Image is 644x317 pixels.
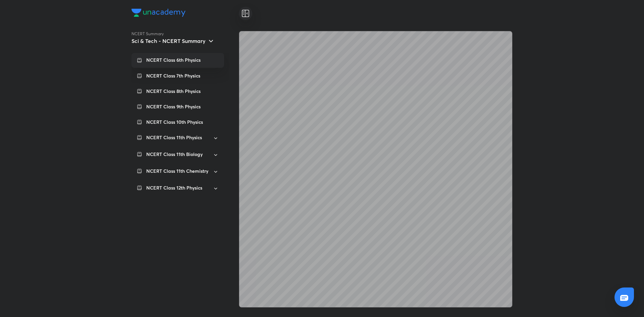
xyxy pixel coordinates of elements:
[146,119,203,125] p: NCERT Class 10th Physics
[146,103,201,110] p: NCERT Class 9th Physics
[146,134,202,141] p: NCERT Class 11th Physics
[131,9,185,17] img: Company Logo
[131,31,239,37] p: NCERT Summary
[146,151,203,158] p: NCERT Class 11th Biology
[146,184,202,191] p: NCERT Class 12th Physics
[146,72,200,79] p: NCERT Class 7th Physics
[146,168,208,174] p: NCERT Class 11th Chemistry
[146,88,201,95] p: NCERT Class 8th Physics
[131,38,206,44] h5: Sci & Tech - NCERT Summary
[146,57,201,63] p: NCERT Class 6th Physics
